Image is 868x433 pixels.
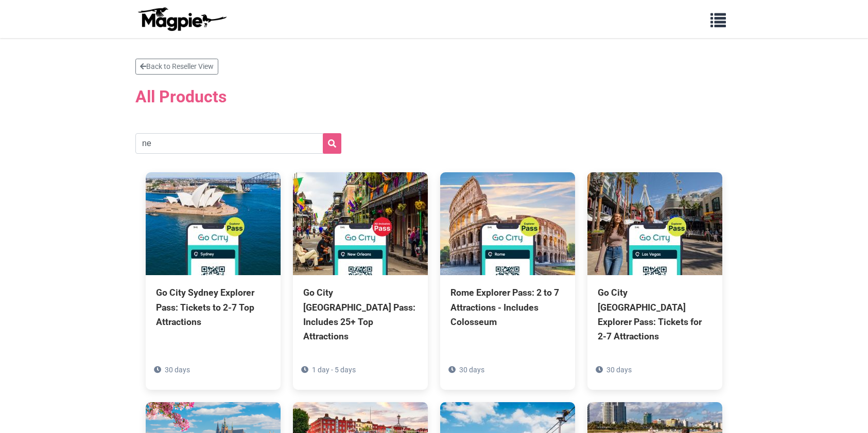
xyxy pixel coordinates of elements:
[293,172,428,390] a: Go City [GEOGRAPHIC_DATA] Pass: Includes 25+ Top Attractions 1 day - 5 days
[146,172,281,375] a: Go City Sydney Explorer Pass: Tickets to 2-7 Top Attractions 30 days
[606,366,632,374] span: 30 days
[135,59,218,75] a: Back to Reseller View
[440,172,575,275] img: Rome Explorer Pass: 2 to 7 Attractions - Includes Colosseum
[598,285,712,344] div: Go City [GEOGRAPHIC_DATA] Explorer Pass: Tickets for 2-7 Attractions
[293,172,428,275] img: Go City New Orleans Pass: Includes 25+ Top Attractions
[156,285,270,329] div: Go City Sydney Explorer Pass: Tickets to 2-7 Top Attractions
[146,172,281,275] img: Go City Sydney Explorer Pass: Tickets to 2-7 Top Attractions
[303,285,418,344] div: Go City [GEOGRAPHIC_DATA] Pass: Includes 25+ Top Attractions
[135,7,228,31] img: logo-ab69f6fb50320c5b225c76a69d11143b.png
[450,285,565,329] div: Rome Explorer Pass: 2 to 7 Attractions - Includes Colosseum
[165,366,190,374] span: 30 days
[440,172,575,375] a: Rome Explorer Pass: 2 to 7 Attractions - Includes Colosseum 30 days
[312,366,356,374] span: 1 day - 5 days
[587,172,722,390] a: Go City [GEOGRAPHIC_DATA] Explorer Pass: Tickets for 2-7 Attractions 30 days
[587,172,722,275] img: Go City Las Vegas Explorer Pass: Tickets for 2-7 Attractions
[135,133,341,154] input: Search products...
[135,81,733,113] h2: All Products
[459,366,484,374] span: 30 days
